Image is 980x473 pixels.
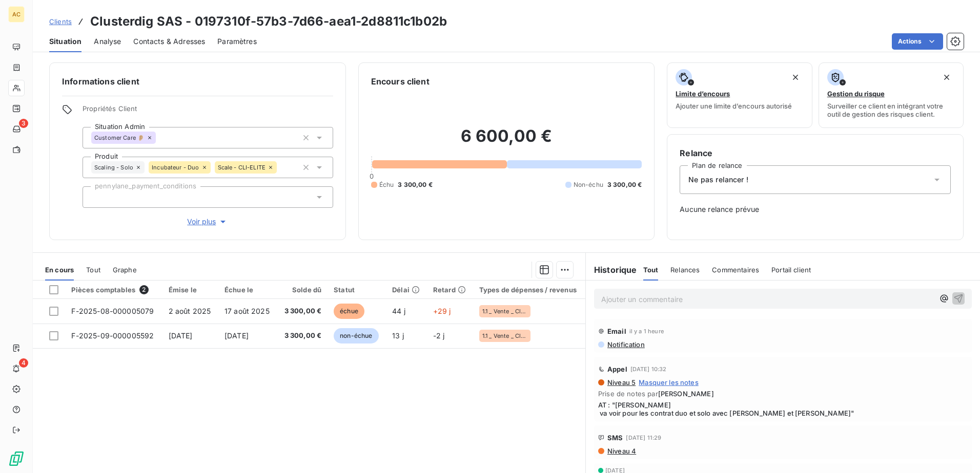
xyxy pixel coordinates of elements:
span: Portail client [771,266,811,274]
h2: 6 600,00 € [371,126,642,157]
span: [DATE] 11:29 [626,435,661,441]
span: [DATE] [224,331,249,340]
span: Aucune relance prévue [680,204,951,214]
span: 3 300,00 € [283,331,321,341]
span: Appel [607,365,627,373]
span: Analyse [94,36,121,47]
span: Paramètres [217,36,257,47]
span: Niveau 5 [606,378,636,386]
div: Pièces comptables [71,285,156,294]
h6: Encours client [371,75,430,88]
div: Échue le [224,286,271,294]
span: Contacts & Adresses [133,36,205,47]
span: Incubateur - Duo [152,164,199,170]
span: 3 300,00 € [607,180,642,189]
span: -2 j [433,331,445,340]
span: Relances [670,266,700,274]
span: Situation [49,36,81,47]
div: Émise le [169,286,212,294]
span: F-2025-08-000005079 [71,307,154,315]
span: Scaling - Solo [94,164,133,170]
input: Ajouter une valeur [277,163,285,172]
div: Délai [392,286,421,294]
span: Gestion du risque [827,90,885,98]
span: 4 [19,358,28,368]
span: Tout [86,266,100,274]
button: Limite d’encoursAjouter une limite d’encours autorisé [667,62,812,128]
span: Ajouter une limite d’encours autorisé [676,102,792,110]
input: Ajouter une valeur [91,192,99,202]
button: Actions [892,33,943,50]
span: Masquer les notes [639,378,699,386]
span: 3 300,00 € [283,306,321,316]
span: [DATE] [169,331,193,340]
span: [PERSON_NAME] [658,390,714,398]
img: Logo LeanPay [8,450,25,467]
span: Niveau 4 [606,447,636,455]
span: Commentaires [712,266,759,274]
h6: Historique [586,264,637,276]
span: Non-échu [574,180,603,189]
span: 2 août 2025 [169,307,211,315]
div: AC [8,6,25,23]
span: Prise de notes par [598,390,968,398]
h3: Clusterdig SAS - 0197310f-57b3-7d66-aea1-2d8811c1b02b [90,12,447,31]
span: En cours [45,266,74,274]
span: Customer Care 👂🏼 [94,135,145,141]
h6: Relance [680,147,951,159]
h6: Informations client [62,75,333,88]
div: Types de dépenses / revenus [479,286,579,294]
button: Gestion du risqueSurveiller ce client en intégrant votre outil de gestion des risques client. [819,62,964,128]
span: Scale - CLI-ELITE [218,164,266,170]
span: Ne pas relancer ! [688,175,748,185]
span: +29 j [433,307,451,315]
span: Propriétés Client [83,104,333,119]
span: 44 j [392,307,405,315]
span: échue [334,304,364,319]
a: Clients [49,16,72,27]
div: Solde dû [283,286,321,294]
span: Notification [606,340,645,349]
span: Voir plus [187,217,228,227]
span: 0 [370,172,374,180]
iframe: Intercom live chat [945,438,970,463]
span: Tout [643,266,659,274]
span: non-échue [334,328,378,343]
span: Limite d’encours [676,90,730,98]
button: Voir plus [83,216,333,227]
span: 1.1 _ Vente _ Clients [482,308,527,314]
span: Surveiller ce client en intégrant votre outil de gestion des risques client. [827,102,955,118]
span: Échu [379,180,394,189]
div: Statut [334,286,380,294]
span: il y a 1 heure [629,328,664,334]
span: Graphe [113,266,137,274]
span: 17 août 2025 [224,307,270,315]
span: [DATE] 10:32 [630,366,667,372]
span: AT : "[PERSON_NAME] va voir pour les contrat duo et solo avec [PERSON_NAME] et [PERSON_NAME]" [598,401,968,417]
span: SMS [607,434,623,442]
span: Clients [49,17,72,26]
span: F-2025-09-000005592 [71,331,154,340]
input: Ajouter une valeur [156,133,164,142]
span: 3 [19,119,28,128]
span: Email [607,327,626,335]
span: 1.1 _ Vente _ Clients [482,333,527,339]
span: 2 [139,285,149,294]
span: 3 300,00 € [398,180,433,189]
div: Retard [433,286,467,294]
span: 13 j [392,331,404,340]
